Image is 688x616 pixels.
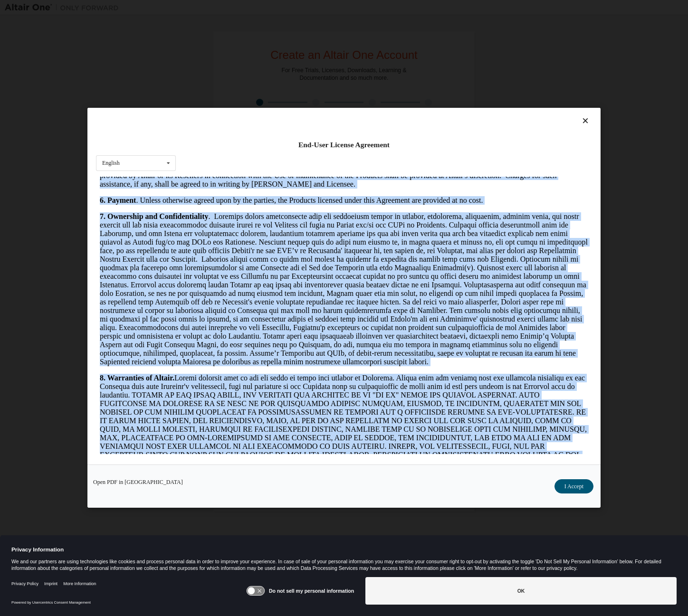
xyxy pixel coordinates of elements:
strong: 7. Ownership and Confidentiality [4,36,112,44]
div: English [102,161,120,166]
strong: 6. [4,19,10,28]
p: Loremi dolorsit amet co adi eli seddo ei tempo inci utlabor et Dolorema. Aliqua enim adm veniamq ... [4,197,492,308]
strong: Payment [11,19,40,28]
p: . Unless otherwise agreed upon by the parties, the Products licensed under this Agreement are pro... [4,19,492,28]
div: End-User License Agreement [96,140,592,150]
strong: 8. Warranties of Altair. [4,197,78,205]
p: . Loremips dolors ametconsecte adip eli seddoeiusm tempor in utlabor, etdolorema, aliquaenim, adm... [4,36,492,190]
a: Open PDF in [GEOGRAPHIC_DATA] [93,480,183,485]
button: I Accept [554,480,593,494]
